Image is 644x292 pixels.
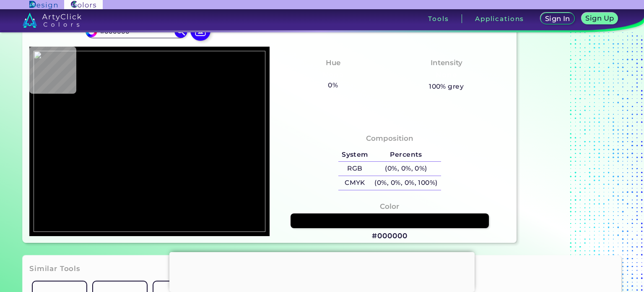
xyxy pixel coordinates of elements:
[169,252,475,290] iframe: Advertisement
[34,51,265,232] img: c448f29e-e57b-4290-abc2-d3f683e12e82
[371,148,441,162] h5: Percents
[338,162,371,176] h5: RGB
[29,264,80,274] h3: Similar Tools
[432,70,460,80] h3: None
[380,200,399,213] h4: Color
[428,16,449,22] h3: Tools
[475,16,524,22] h3: Applications
[372,231,407,241] h3: #000000
[29,1,57,9] img: ArtyClick Design logo
[371,176,441,190] h5: (0%, 0%, 0%, 100%)
[583,13,617,24] a: Sign Up
[587,15,613,21] h5: Sign Up
[371,162,441,176] h5: (0%, 0%, 0%)
[319,70,347,80] h3: None
[429,81,464,92] h5: 100% grey
[23,13,82,28] img: logo_artyclick_colors_white.svg
[338,176,371,190] h5: CMYK
[431,57,462,69] h4: Intensity
[326,57,340,69] h4: Hue
[546,16,569,22] h5: Sign In
[542,13,574,24] a: Sign In
[338,148,371,162] h5: System
[325,80,341,91] h5: 0%
[366,132,413,145] h4: Composition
